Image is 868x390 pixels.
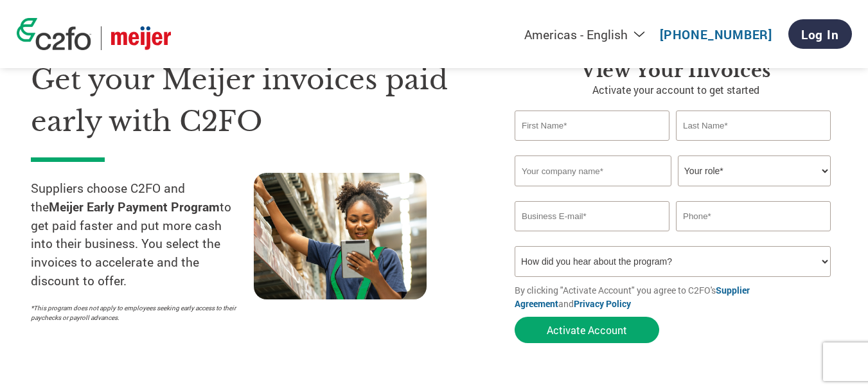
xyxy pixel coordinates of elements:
strong: Meijer Early Payment Program [49,199,220,215]
div: Inavlid Email Address [515,233,669,241]
div: Inavlid Phone Number [676,233,831,241]
p: By clicking "Activate Account" you agree to C2FO's and [515,283,837,310]
div: Invalid company name or company name is too long [515,188,831,196]
a: Log In [788,19,852,49]
button: Activate Account [515,317,659,343]
select: Title/Role [678,155,831,186]
img: c2fo logo [17,18,91,50]
input: First Name* [515,111,669,141]
a: Privacy Policy [574,297,631,310]
input: Invalid Email format [515,201,669,231]
div: Invalid last name or last name is too long [676,142,831,150]
input: Last Name* [676,111,831,141]
img: supply chain worker [254,173,427,299]
div: Invalid first name or first name is too long [515,142,669,150]
a: [PHONE_NUMBER] [660,26,772,42]
p: Suppliers choose C2FO and the to get paid faster and put more cash into their business. You selec... [31,179,254,290]
input: Phone* [676,201,831,231]
p: *This program does not apply to employees seeking early access to their paychecks or payroll adva... [31,303,241,323]
p: Activate your account to get started [515,82,837,98]
h1: Get your Meijer invoices paid early with C2FO [31,59,476,142]
h3: View Your Invoices [515,59,837,82]
img: Meijer [111,26,171,50]
a: Supplier Agreement [515,284,750,310]
input: Your company name* [515,155,671,186]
